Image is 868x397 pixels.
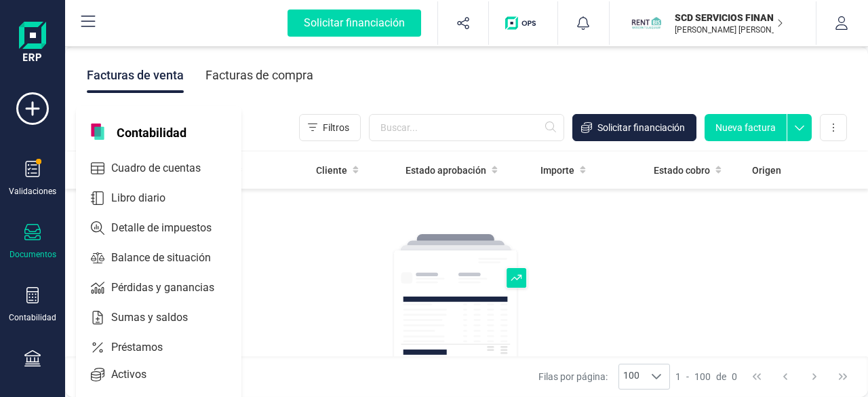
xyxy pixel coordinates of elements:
[369,114,564,141] input: Buscar...
[323,121,349,134] span: Filtros
[271,1,437,45] button: Solicitar financiación
[744,364,770,390] button: First Page
[772,364,798,390] button: Previous Page
[830,364,856,390] button: Last Page
[106,280,239,296] span: Pérdidas y ganancias
[106,309,212,326] span: Sumas y saldos
[392,232,541,395] img: img-empty-table.svg
[619,364,644,389] span: 100
[716,370,726,383] span: de
[9,186,56,197] div: Validaciones
[106,160,225,176] span: Cuadro de cuentas
[802,364,827,390] button: Next Page
[106,220,236,236] span: Detalle de impuestos
[572,114,696,141] button: Solicitar financiación
[752,164,781,177] span: Origen
[9,249,56,260] div: Documentos
[654,164,710,177] span: Estado cobro
[205,58,313,93] div: Facturas de compra
[87,58,184,93] div: Facturas de venta
[694,370,711,383] span: 100
[106,366,171,383] span: Activos
[406,164,486,177] span: Estado aprobación
[505,16,541,30] img: Logo de OPS
[540,164,574,177] span: Importe
[675,11,783,24] p: SCD SERVICIOS FINANCIEROS SL
[106,190,190,206] span: Libro diario
[9,312,56,323] div: Contabilidad
[497,1,549,45] button: Logo de OPS
[316,164,347,177] span: Cliente
[732,370,737,383] span: 0
[288,10,421,37] div: Solicitar financiación
[106,250,235,266] span: Balance de situación
[19,22,46,65] img: Logo Finanedi
[675,370,681,383] span: 1
[705,114,787,141] button: Nueva factura
[675,370,737,383] div: -
[538,364,670,390] div: Filas por página:
[597,121,685,134] span: Solicitar financiación
[108,124,195,140] span: Contabilidad
[631,8,661,38] img: SC
[299,114,361,141] button: Filtros
[675,24,783,35] p: [PERSON_NAME] [PERSON_NAME] VOZMEDIANO [PERSON_NAME]
[106,339,187,356] span: Préstamos
[626,1,800,45] button: SCSCD SERVICIOS FINANCIEROS SL[PERSON_NAME] [PERSON_NAME] VOZMEDIANO [PERSON_NAME]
